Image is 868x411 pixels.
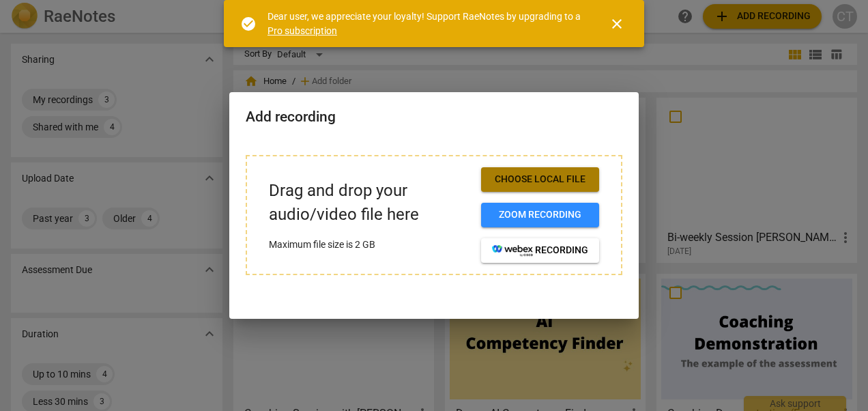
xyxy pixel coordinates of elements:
[267,10,584,38] div: Dear user, we appreciate your loyalty! Support RaeNotes by upgrading to a
[269,179,470,227] p: Drag and drop your audio/video file here
[240,16,257,32] span: check_circle
[492,244,588,257] span: recording
[492,208,588,222] span: Zoom recording
[601,8,633,40] button: Close
[481,203,599,227] button: Zoom recording
[481,167,599,192] button: Choose local file
[609,16,625,32] span: close
[481,238,599,263] button: recording
[246,109,622,126] h2: Add recording
[269,238,470,252] p: Maximum file size is 2 GB
[267,25,337,36] a: Pro subscription
[492,173,588,186] span: Choose local file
